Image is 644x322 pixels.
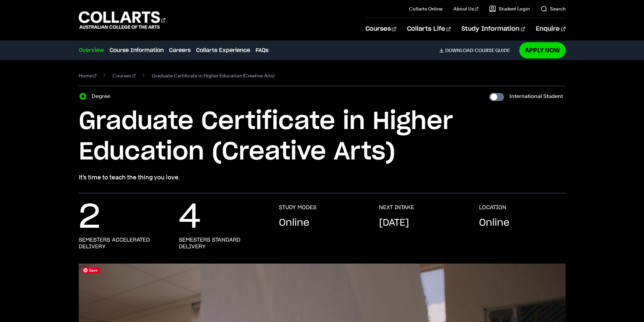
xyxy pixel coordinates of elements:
[489,5,530,12] a: Student Login
[509,92,563,101] label: International Student
[79,173,566,182] p: It’s time to teach the thing you love.
[79,237,165,250] h3: semesters accelerated delivery
[82,267,100,274] span: Save
[461,18,525,40] a: Study Information
[479,204,506,211] h3: LOCATION
[409,5,443,12] a: Collarts Online
[196,46,250,54] a: Collarts Experience
[536,18,565,40] a: Enquire
[439,47,515,53] a: DownloadCourse Guide
[113,71,136,80] a: Courses
[256,46,268,54] a: FAQs
[379,204,414,211] h3: NEXT INTAKE
[79,10,165,30] div: Go to homepage
[541,5,566,12] a: Search
[519,42,566,58] a: Apply Now
[79,106,566,167] h1: Graduate Certificate in Higher Education (Creative Arts)
[179,237,265,250] h3: semesters standard delivery
[445,47,473,53] span: Download
[379,216,409,230] p: [DATE]
[365,18,396,40] a: Courses
[92,92,114,101] label: Degree
[79,46,104,54] a: Overview
[79,71,97,80] a: Home
[279,204,316,211] h3: STUDY MODES
[479,216,509,230] p: Online
[279,216,309,230] p: Online
[453,5,478,12] a: About Us
[407,18,451,40] a: Collarts Life
[179,204,201,231] p: 4
[152,71,275,80] span: Graduate Certificate in Higher Education (Creative Arts)
[110,46,164,54] a: Course Information
[79,204,100,231] p: 2
[169,46,191,54] a: Careers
